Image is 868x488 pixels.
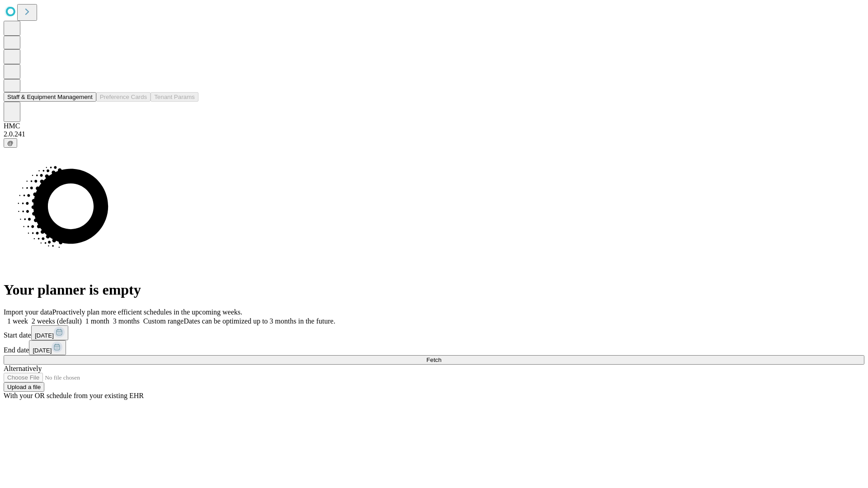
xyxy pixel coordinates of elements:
div: Start date [4,325,864,340]
div: End date [4,340,864,355]
span: With your OR schedule from your existing EHR [4,392,144,399]
button: @ [4,138,17,148]
span: @ [7,140,14,146]
button: [DATE] [29,340,66,355]
span: Custom range [143,317,184,325]
span: Dates can be optimized up to 3 months in the future. [184,317,335,325]
span: 1 month [85,317,109,325]
span: Fetch [426,357,441,363]
button: Staff & Equipment Management [4,92,96,102]
button: Tenant Params [151,92,198,102]
span: 3 months [113,317,140,325]
span: [DATE] [35,332,54,339]
span: Proactively plan more efficient schedules in the upcoming weeks. [52,308,242,316]
button: Fetch [4,355,864,365]
span: 1 week [7,317,28,325]
div: 2.0.241 [4,130,864,138]
span: 2 weeks (default) [32,317,82,325]
h1: Your planner is empty [4,282,864,298]
span: Import your data [4,308,52,316]
button: Preference Cards [96,92,151,102]
button: [DATE] [31,325,68,340]
div: HMC [4,122,864,130]
span: Alternatively [4,365,42,372]
span: [DATE] [33,347,52,354]
button: Upload a file [4,382,44,392]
